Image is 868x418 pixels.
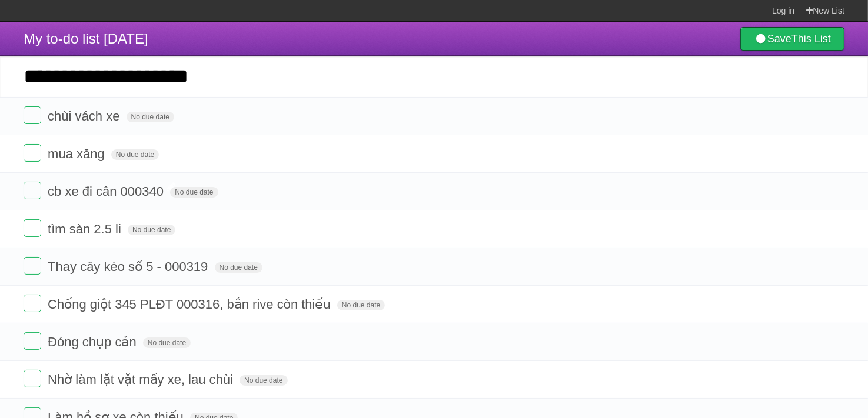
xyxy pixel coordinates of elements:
label: Done [24,370,41,387]
span: chùi vách xe [48,109,122,123]
span: No due date [215,262,262,273]
span: No due date [240,375,287,386]
span: No due date [337,300,385,310]
b: This List [791,33,831,45]
a: SaveThis List [740,27,844,51]
span: Chống giột 345 PLĐT 000316, bắn rive còn thiếu [48,297,334,312]
span: No due date [127,112,174,122]
span: My to-do list [DATE] [24,31,148,46]
label: Done [24,106,41,124]
span: Đóng chụp cản [48,335,139,349]
label: Done [24,295,41,312]
span: No due date [111,149,159,160]
span: No due date [128,225,175,235]
span: tìm sàn 2.5 li [48,222,124,236]
span: No due date [170,187,218,198]
span: Thay cây kèo số 5 - 000319 [48,259,211,274]
span: mua xăng [48,146,108,161]
label: Done [24,182,41,199]
label: Done [24,257,41,275]
label: Done [24,144,41,162]
span: No due date [143,337,191,348]
label: Done [24,332,41,350]
label: Done [24,219,41,237]
span: cb xe đi cân 000340 [48,184,167,199]
span: Nhờ làm lặt vặt mấy xe, lau chùi [48,372,236,387]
